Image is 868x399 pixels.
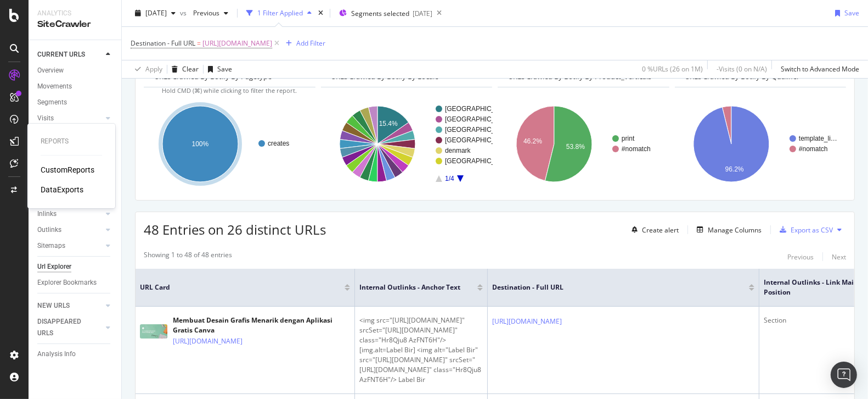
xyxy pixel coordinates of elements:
text: print [622,135,635,142]
div: <img src="[URL][DOMAIN_NAME]" srcSet="[URL][DOMAIN_NAME]" class="Hr8Qju8 AzFNT6H"/> [img.alt=Labe... [359,315,483,385]
div: SiteCrawler [37,18,112,31]
div: Add Filter [296,38,325,48]
div: Segments [37,97,67,108]
span: [URL][DOMAIN_NAME] [202,36,272,51]
div: 1 Filter Applied [257,8,303,18]
span: Hold CMD (⌘) while clicking to filter the report. [162,86,297,95]
div: NEW URLS [37,300,70,312]
div: Clear [182,64,199,74]
span: Destination - Full URL [131,38,195,48]
text: denmark [445,147,471,154]
text: [GEOGRAPHIC_DATA] [445,115,514,123]
text: [GEOGRAPHIC_DATA] [445,136,514,144]
span: URL Card [140,282,342,292]
div: Showing 1 to 48 of 48 entries [144,250,232,263]
div: Next [832,252,846,262]
button: Previous [189,4,233,22]
div: Save [844,8,859,18]
svg: A chart. [144,96,315,192]
text: #nomatch [622,145,651,153]
span: Destination - Full URL [492,282,732,292]
text: #nomatch [799,145,828,153]
button: Apply [131,60,162,78]
span: 2025 Aug. 3rd [145,8,167,18]
div: Visits [37,113,54,124]
div: DISAPPEARED URLS [37,316,93,339]
div: Outlinks [37,224,61,236]
div: - Visits ( 0 on N/A ) [717,64,767,74]
div: Save [217,64,232,74]
a: Explorer Bookmarks [37,277,114,289]
div: Analysis Info [37,348,76,360]
div: Membuat Desain Grafis Menarik dengan Aplikasi Gratis Canva [173,315,350,335]
svg: A chart. [498,96,669,192]
a: NEW URLS [37,300,103,312]
button: [DATE] [131,4,180,22]
span: = [197,38,201,48]
span: Internal Outlinks - Anchor Text [359,282,461,292]
a: CustomReports [41,164,94,175]
button: Create alert [627,221,679,239]
a: Overview [37,65,114,76]
button: Save [204,60,232,78]
svg: A chart. [321,96,493,192]
div: Previous [787,252,814,262]
div: Analytics [37,9,112,18]
text: 100% [192,140,209,148]
div: Overview [37,65,64,76]
img: main image [140,324,167,339]
button: Clear [167,60,199,78]
div: Apply [145,64,162,74]
button: Switch to Advanced Mode [776,60,859,78]
button: Save [831,4,859,22]
a: CURRENT URLS [37,49,103,60]
div: Switch to Advanced Mode [781,64,859,74]
text: [GEOGRAPHIC_DATA] [445,126,514,134]
a: [URL][DOMAIN_NAME] [173,336,243,347]
svg: A chart. [675,96,847,192]
text: [GEOGRAPHIC_DATA] [445,105,514,113]
div: 0 % URLs ( 26 on 1M ) [642,64,703,74]
a: [URL][DOMAIN_NAME] [492,316,562,327]
a: Segments [37,97,114,108]
text: 1/4 [445,175,454,182]
button: Segments selected[DATE] [335,4,432,22]
span: 48 Entries on 26 distinct URLs [144,220,326,239]
button: 1 Filter Applied [242,4,316,22]
a: DISAPPEARED URLS [37,316,103,339]
button: Next [832,250,846,263]
span: Previous [189,8,219,18]
div: Export as CSV [791,225,833,235]
a: Outlinks [37,224,103,236]
text: 53.8% [566,143,585,151]
button: Add Filter [281,37,325,50]
a: Sitemaps [37,240,103,252]
button: Manage Columns [692,223,762,236]
span: URLs Crawled By Botify By locale [331,71,439,81]
div: Inlinks [37,208,57,220]
a: Url Explorer [37,261,114,273]
text: template_li… [799,135,837,142]
text: 96.2% [725,166,743,174]
a: DataExports [41,184,83,195]
text: [GEOGRAPHIC_DATA] [445,157,514,165]
button: Previous [787,250,814,263]
div: [DATE] [413,9,432,18]
span: URLs Crawled By Botify By qualifier [685,71,800,81]
div: Reports [41,137,102,146]
span: URLs Crawled By Botify By product_verticals [508,71,651,81]
text: 46.2% [523,137,542,145]
div: CURRENT URLS [37,49,85,60]
a: Movements [37,81,114,92]
span: vs [180,8,189,18]
div: Open Intercom Messenger [831,362,857,388]
div: Manage Columns [708,225,762,235]
div: times [316,8,325,19]
div: Movements [37,81,72,92]
div: Explorer Bookmarks [37,277,97,289]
